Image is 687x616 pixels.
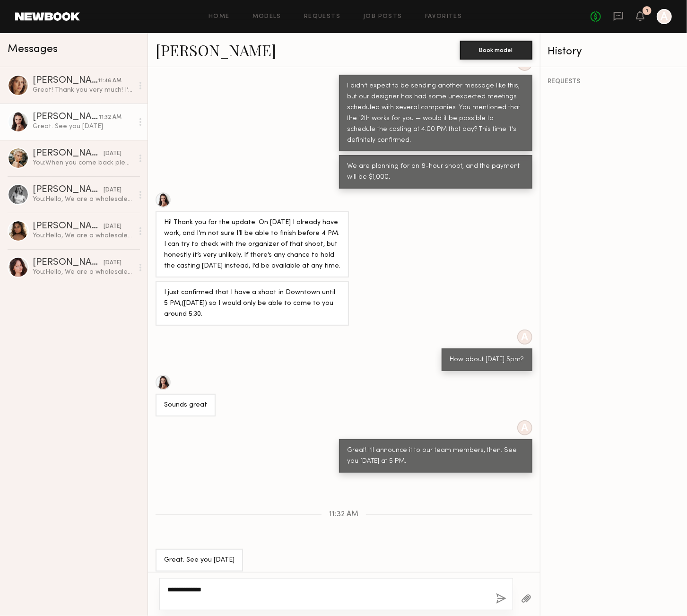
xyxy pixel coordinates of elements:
div: [DATE] [104,222,122,231]
div: [DATE] [104,259,122,268]
a: Job Posts [363,14,402,20]
div: [PERSON_NAME] [33,258,104,268]
div: You: Hello, We are a wholesale company that designs and sells women’s apparel. We are currently l... [33,231,133,240]
a: Favorites [425,14,462,20]
div: [PERSON_NAME] [33,149,104,158]
div: How about [DATE] 5pm? [450,355,524,365]
div: [DATE] [104,186,122,195]
div: [PERSON_NAME] [33,222,104,231]
div: Great! I’ll announce it to our team members, then. See you [DATE] at 5 PM. [348,445,524,467]
div: History [548,46,680,57]
a: Book model [460,45,532,53]
div: Great! Thank you very much! I’ll see you [DATE]:) [33,86,133,95]
div: You: When you come back please send us a message to us after that let's make a schedule for casti... [33,158,133,167]
div: Hi! Thank you for the update. On [DATE] I already have work, and I’m not sure I’ll be able to fin... [164,217,340,272]
div: Great. See you [DATE] [164,555,235,566]
div: You: Hello, We are a wholesale company that designs and sells women’s apparel. We are currently l... [33,268,133,277]
div: We are planning for an 8-hour shoot, and the payment will be $1,000. [348,161,524,183]
a: [PERSON_NAME] [156,40,276,60]
div: 11:46 AM [98,77,122,86]
div: [PERSON_NAME] [33,113,99,122]
div: 11:32 AM [99,113,122,122]
a: Models [252,14,281,20]
div: I just confirmed that I have a shoot in Downtown until 5 PM,([DATE]) so I would only be able to c... [164,287,340,320]
div: REQUESTS [548,78,680,85]
div: [PERSON_NAME] [33,185,104,195]
div: 1 [646,9,648,14]
a: A [657,9,672,24]
span: Messages [8,44,58,55]
a: Requests [304,14,340,20]
div: Great. See you [DATE] [33,122,133,131]
div: You: Hello, We are a wholesale company that designs and sells women’s apparel. We are currently l... [33,195,133,204]
div: [PERSON_NAME] [33,76,98,86]
button: Book model [460,41,532,60]
div: Sounds great [164,400,207,411]
span: 11:32 AM [329,511,358,519]
div: I didn’t expect to be sending another message like this, but our designer has had some unexpected... [348,81,524,146]
div: [DATE] [104,149,122,158]
a: Home [209,14,230,20]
